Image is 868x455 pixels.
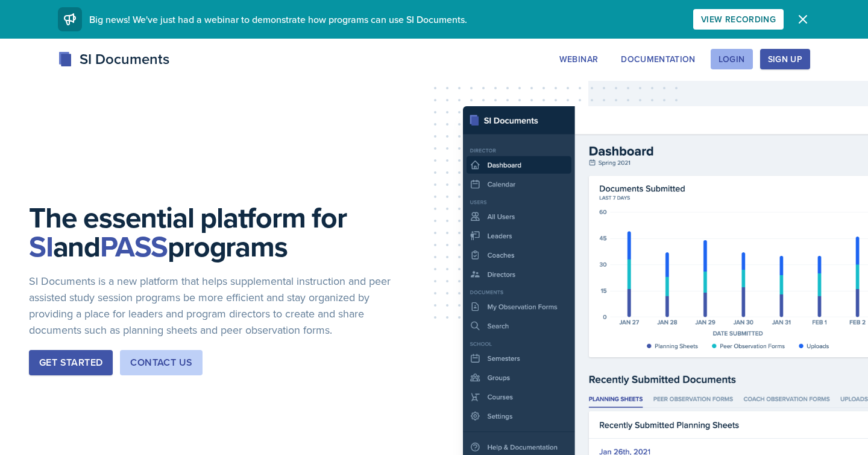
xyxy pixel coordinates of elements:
span: Big news! We've just had a webinar to demonstrate how programs can use SI Documents. [89,13,467,26]
button: View Recording [693,9,784,30]
div: Login [719,54,745,64]
div: Get Started [39,355,102,370]
button: Login [711,49,753,69]
button: Documentation [613,49,703,69]
button: Webinar [552,49,606,69]
div: SI Documents [58,48,169,70]
div: Documentation [621,54,696,64]
button: Get Started [29,350,113,375]
button: Sign Up [760,49,810,69]
button: Contact Us [120,350,203,375]
div: View Recording [701,14,776,24]
div: Sign Up [768,54,802,64]
div: Contact Us [130,355,192,370]
div: Webinar [559,54,598,64]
